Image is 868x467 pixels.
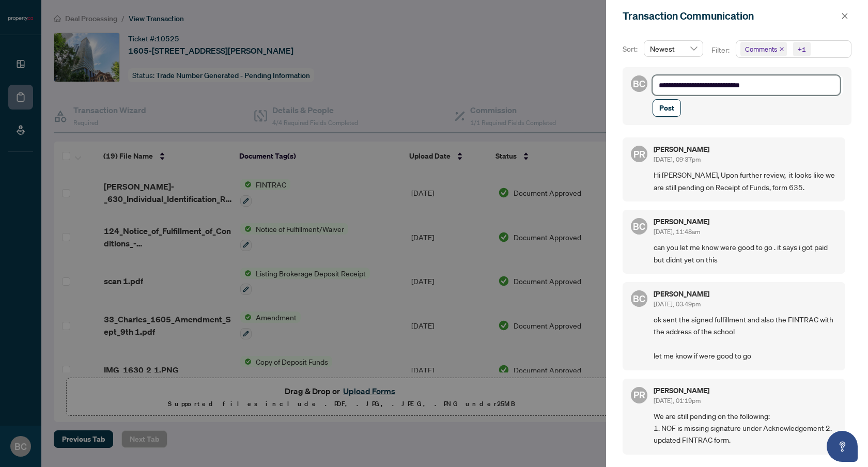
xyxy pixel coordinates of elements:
[654,290,709,298] h5: [PERSON_NAME]
[654,155,701,163] span: [DATE], 09:37pm
[740,42,787,56] span: Comments
[654,169,837,193] span: Hi [PERSON_NAME], Upon further review, it looks like we are still pending on Receipt of Funds, fo...
[654,228,700,236] span: [DATE], 11:48am
[798,44,806,54] div: +1
[633,76,645,91] span: BC
[654,146,709,153] h5: [PERSON_NAME]
[711,44,731,56] p: Filter:
[654,314,837,362] span: ok sent the signed fulfillment and also the FINTRAC with the address of the school let me know if...
[633,219,645,233] span: BC
[654,241,837,266] span: can you let me know were good to go . it says i got paid but didnt yet on this
[654,410,837,446] span: We are still pending on the following: 1. NOF is missing signature under Acknowledgement 2. updat...
[650,41,697,56] span: Newest
[654,218,709,225] h5: [PERSON_NAME]
[633,291,645,306] span: BC
[633,387,645,402] span: PR
[654,300,701,308] span: [DATE], 03:49pm
[841,12,848,20] span: close
[623,43,640,55] p: Sort:
[653,99,681,117] button: Post
[633,147,645,161] span: PR
[623,8,838,24] div: Transaction Communication
[779,46,784,52] span: close
[827,431,858,462] button: Open asap
[745,44,777,54] span: Comments
[659,100,674,116] span: Post
[654,397,701,404] span: [DATE], 01:19pm
[654,387,709,394] h5: [PERSON_NAME]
